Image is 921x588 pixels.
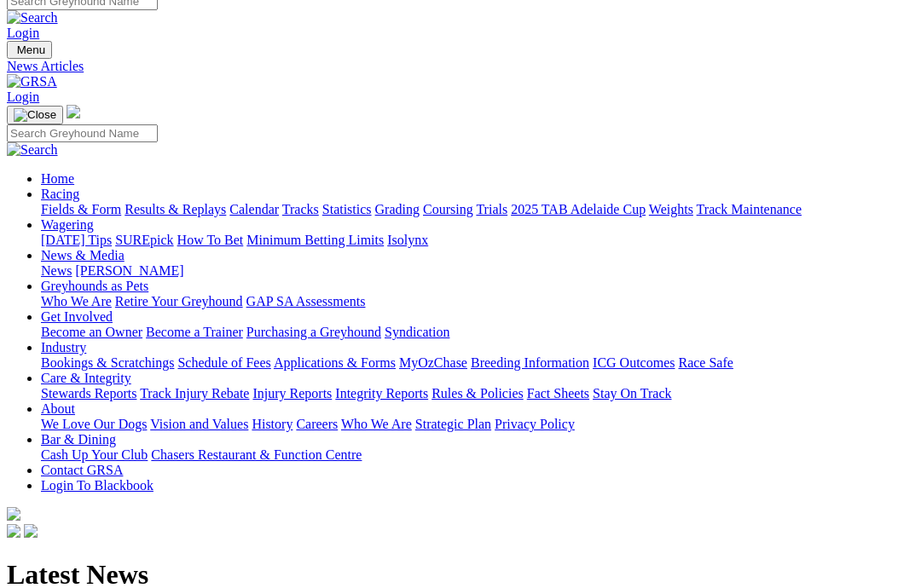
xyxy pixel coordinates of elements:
input: Search [7,124,158,142]
a: GAP SA Assessments [246,294,366,308]
a: Privacy Policy [495,417,575,431]
a: Schedule of Fees [177,355,270,370]
a: Rules & Policies [432,386,524,401]
a: Minimum Betting Limits [246,233,384,247]
a: Applications & Forms [274,355,396,370]
a: Get Involved [41,309,113,324]
a: SUREpick [115,233,173,247]
a: Syndication [385,325,449,339]
a: Contact GRSA [41,463,123,477]
a: Track Maintenance [697,202,802,216]
a: Integrity Reports [335,386,428,401]
img: Search [7,142,58,158]
div: Wagering [41,233,914,248]
a: Fields & Form [41,202,121,216]
img: logo-grsa-white.png [67,105,80,118]
div: Industry [41,355,914,371]
a: Login To Blackbook [41,478,153,493]
a: Bar & Dining [41,432,116,447]
a: Trials [476,202,507,216]
img: Close [14,108,56,122]
a: News & Media [41,248,125,262]
div: Greyhounds as Pets [41,294,914,309]
a: About [41,401,75,416]
a: Who We Are [341,417,412,431]
a: MyOzChase [399,355,467,370]
a: [PERSON_NAME] [75,263,183,278]
a: Greyhounds as Pets [41,279,148,293]
a: Industry [41,340,86,355]
a: Chasers Restaurant & Function Centre [151,447,362,462]
a: We Love Our Dogs [41,417,147,431]
img: logo-grsa-white.png [7,507,20,521]
a: Login [7,89,39,104]
a: History [252,417,293,431]
a: Injury Reports [252,386,332,401]
img: Search [7,10,58,26]
a: [DATE] Tips [41,233,112,247]
a: Weights [649,202,693,216]
a: Vision and Values [150,417,248,431]
a: Statistics [322,202,372,216]
a: Coursing [423,202,473,216]
span: Menu [17,43,45,56]
a: Track Injury Rebate [140,386,249,401]
div: News & Media [41,263,914,279]
a: How To Bet [177,233,244,247]
a: Grading [375,202,420,216]
a: Cash Up Your Club [41,447,148,462]
a: Become a Trainer [146,325,243,339]
div: Racing [41,202,914,217]
button: Toggle navigation [7,41,52,59]
a: Bookings & Scratchings [41,355,174,370]
a: Login [7,26,39,40]
a: Who We Are [41,294,112,308]
a: News [41,263,72,278]
a: Racing [41,187,79,201]
a: Purchasing a Greyhound [246,325,381,339]
img: facebook.svg [7,524,20,538]
button: Toggle navigation [7,106,63,124]
a: Become an Owner [41,325,142,339]
div: Care & Integrity [41,386,914,401]
a: Strategic Plan [415,417,491,431]
a: Home [41,171,74,186]
a: Care & Integrity [41,371,131,385]
a: News Articles [7,59,914,74]
a: Fact Sheets [527,386,589,401]
img: twitter.svg [24,524,38,538]
a: Stay On Track [593,386,671,401]
a: Calendar [229,202,279,216]
div: About [41,417,914,432]
a: Stewards Reports [41,386,136,401]
a: Tracks [282,202,319,216]
a: Careers [296,417,338,431]
a: ICG Outcomes [593,355,675,370]
a: Retire Your Greyhound [115,294,243,308]
a: Isolynx [387,233,428,247]
a: Breeding Information [471,355,589,370]
a: Results & Replays [125,202,226,216]
a: 2025 TAB Adelaide Cup [511,202,646,216]
div: Bar & Dining [41,447,914,463]
div: Get Involved [41,325,914,340]
img: GRSA [7,74,57,89]
a: Race Safe [678,355,733,370]
a: Wagering [41,217,94,232]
